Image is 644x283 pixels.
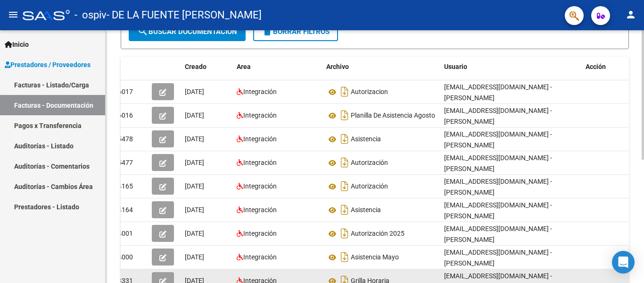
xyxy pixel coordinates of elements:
[243,111,277,119] span: Integración
[5,39,29,50] span: Inicio
[129,22,246,41] button: Buscar Documentacion
[185,159,204,166] span: [DATE]
[612,251,635,274] div: Open Intercom Messenger
[339,249,351,265] i: Descargar documento
[351,88,388,96] span: Autorizacion
[339,179,351,194] i: Descargar documento
[444,154,552,172] span: [EMAIL_ADDRESS][DOMAIN_NAME] - [PERSON_NAME]
[625,9,636,20] mat-icon: person
[114,88,133,95] span: 16017
[181,57,233,77] datatable-header-cell: Creado
[351,206,381,214] span: Asistencia
[185,135,204,143] span: [DATE]
[339,131,351,146] i: Descargar documento
[243,135,277,143] span: Integración
[114,159,133,166] span: 15477
[237,63,251,70] span: Area
[5,60,91,70] span: Prestadores / Proveedores
[444,130,552,149] span: [EMAIL_ADDRESS][DOMAIN_NAME] - [PERSON_NAME]
[185,253,204,261] span: [DATE]
[339,84,351,99] i: Descargar documento
[326,63,349,70] span: Archivo
[243,230,277,237] span: Integración
[322,57,440,77] datatable-header-cell: Archivo
[444,225,552,243] span: [EMAIL_ADDRESS][DOMAIN_NAME] - [PERSON_NAME]
[582,57,629,77] datatable-header-cell: Acción
[339,155,351,170] i: Descargar documento
[185,230,204,237] span: [DATE]
[233,57,322,77] datatable-header-cell: Area
[243,182,277,190] span: Integración
[243,206,277,214] span: Integración
[262,26,273,37] mat-icon: delete
[351,136,381,143] span: Asistencia
[243,253,277,261] span: Integración
[339,226,351,241] i: Descargar documento
[339,108,351,123] i: Descargar documento
[444,178,552,196] span: [EMAIL_ADDRESS][DOMAIN_NAME] - [PERSON_NAME]
[351,112,435,120] span: Planilla De Asistencia Agosto
[137,26,149,37] mat-icon: search
[444,107,552,125] span: [EMAIL_ADDRESS][DOMAIN_NAME] - [PERSON_NAME]
[262,27,330,36] span: Borrar Filtros
[185,63,206,70] span: Creado
[107,5,262,26] span: - DE LA FUENTE [PERSON_NAME]
[137,27,237,36] span: Buscar Documentacion
[185,88,204,95] span: [DATE]
[114,182,133,190] span: 14165
[114,111,133,119] span: 16016
[114,206,133,214] span: 14164
[586,63,606,70] span: Acción
[185,182,204,190] span: [DATE]
[243,159,277,166] span: Integración
[444,63,467,70] span: Usuario
[440,57,582,77] datatable-header-cell: Usuario
[185,111,204,119] span: [DATE]
[351,254,399,261] span: Asistencia Mayo
[114,230,133,237] span: 14001
[243,88,277,95] span: Integración
[339,202,351,217] i: Descargar documento
[114,253,133,261] span: 14000
[253,22,338,41] button: Borrar Filtros
[351,230,405,238] span: Autorización 2025
[444,249,552,267] span: [EMAIL_ADDRESS][DOMAIN_NAME] - [PERSON_NAME]
[8,9,19,20] mat-icon: menu
[114,135,133,143] span: 15478
[110,57,148,77] datatable-header-cell: Id
[185,206,204,214] span: [DATE]
[351,183,388,190] span: Autorización
[444,83,552,102] span: [EMAIL_ADDRESS][DOMAIN_NAME] - [PERSON_NAME]
[74,5,107,26] span: - ospiv
[444,201,552,220] span: [EMAIL_ADDRESS][DOMAIN_NAME] - [PERSON_NAME]
[351,159,388,167] span: Autorización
